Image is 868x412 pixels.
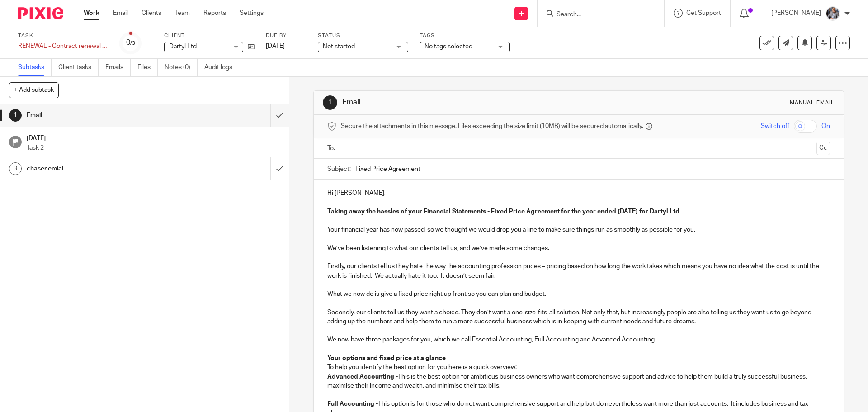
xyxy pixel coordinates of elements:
[126,38,135,48] div: 0
[130,41,135,46] small: /3
[327,225,830,234] p: Your financial year has now passed, so we thought we would drop you a line to make sure things ru...
[18,7,63,19] img: Pixie
[420,32,510,39] label: Tags
[327,372,830,391] p: This is the best option for ambitious business owners who want comprehensive support and advice t...
[18,32,108,39] label: Task
[816,142,830,155] button: Cc
[342,98,598,107] h1: Email
[327,374,398,380] strong: Advanced Accounting -
[18,42,108,51] div: RENEWAL - Contract renewal letter for Limited companies
[18,59,52,76] a: Subtasks
[790,99,835,106] div: Manual email
[323,43,355,50] span: Not started
[327,244,830,253] p: We’ve been listening to what our clients tell us, and we’ve made some changes.
[142,9,161,18] a: Clients
[9,82,59,98] button: + Add subtask
[327,401,378,407] strong: Full Accounting -
[327,363,830,372] p: To help you identify the best option for you here is a quick overview:
[761,122,789,131] span: Switch off
[84,9,99,18] a: Work
[425,43,472,50] span: No tags selected
[556,11,637,19] input: Search
[327,262,830,280] p: Firstly, our clients tell us they hate the way the accounting profession prices – pricing based o...
[327,289,830,298] p: What we now do is give a fixed price right up front so you can plan and budget.
[175,9,190,18] a: Team
[27,132,280,143] h1: [DATE]
[266,43,285,49] span: [DATE]
[327,165,351,174] label: Subject:
[821,122,830,131] span: On
[327,144,337,153] label: To:
[27,109,183,122] h1: Email
[686,10,721,16] span: Get Support
[203,9,226,18] a: Reports
[323,95,337,110] div: 1
[58,59,99,76] a: Client tasks
[169,43,197,50] span: Dartyl Ltd
[240,9,264,18] a: Settings
[327,335,830,344] p: We now have three packages for you, which we call Essential Accounting, Full Accounting and Advan...
[9,162,22,175] div: 3
[9,109,22,122] div: 1
[318,32,408,39] label: Status
[327,189,830,198] p: Hi [PERSON_NAME],
[164,32,255,39] label: Client
[105,59,131,76] a: Emails
[327,308,830,327] p: Secondly, our clients tell us they want a choice. They don’t want a one-size-fits-all solution. N...
[327,355,446,361] strong: Your options and fixed price at a glance
[826,6,840,21] img: -%20%20-%20studio@ingrained.co.uk%20for%20%20-20220223%20at%20101413%20-%201W1A2026.jpg
[27,143,280,152] p: Task 2
[266,32,307,39] label: Due by
[137,59,158,76] a: Files
[341,122,643,131] span: Secure the attachments in this message. Files exceeding the size limit (10MB) will be secured aut...
[327,208,679,215] u: Taking away the hassles of your Financial Statements - Fixed Price Agreement for the year ended [...
[165,59,198,76] a: Notes (0)
[771,9,821,18] p: [PERSON_NAME]
[204,59,239,76] a: Audit logs
[113,9,128,18] a: Email
[27,162,183,175] h1: chaser emial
